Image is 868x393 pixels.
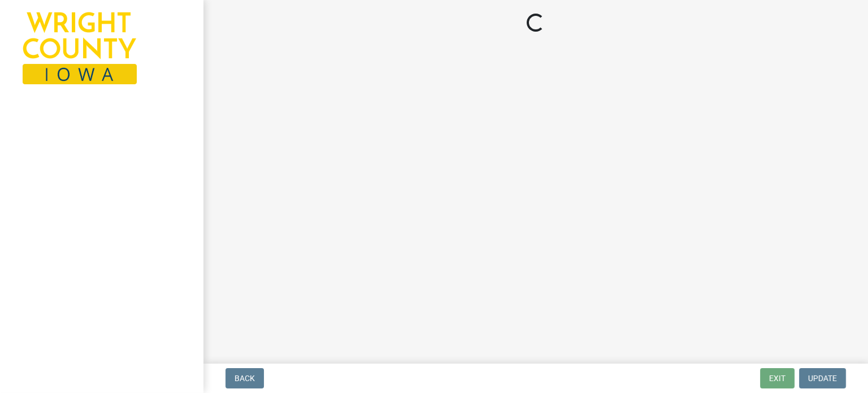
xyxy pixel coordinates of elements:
img: Wright County, Iowa [23,12,137,84]
button: Update [799,368,846,388]
button: Exit [760,368,795,388]
span: Back [235,374,255,383]
button: Back [225,368,264,388]
span: Update [808,374,837,383]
